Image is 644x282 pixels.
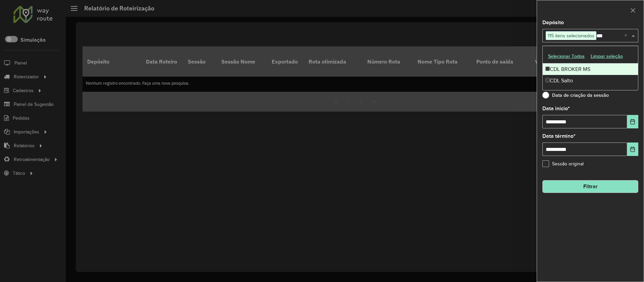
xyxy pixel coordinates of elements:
button: Selecionar Todos [545,51,588,62]
div: CDL Salto [543,75,638,86]
label: Data término [542,132,576,140]
button: Limpar seleção [588,51,626,62]
label: Data início [542,105,570,113]
ng-dropdown-panel: Options list [542,46,638,90]
span: Clear all [624,32,630,40]
label: Depósito [542,18,564,27]
span: 115 itens selecionados [546,32,596,40]
button: Filtrar [542,180,638,193]
label: Sessão original [542,160,584,167]
div: CDL BROKER MS [543,64,638,75]
button: Choose Date [627,143,638,156]
button: Choose Date [627,115,638,128]
label: Data de criação da sessão [542,92,609,98]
